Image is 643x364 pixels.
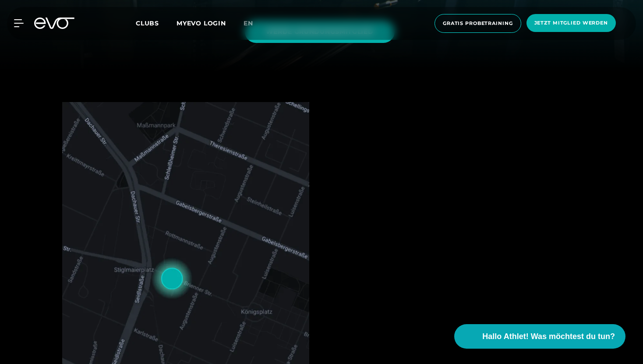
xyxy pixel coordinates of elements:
[524,14,618,33] a: Jetzt Mitglied werden
[136,19,177,27] a: Clubs
[443,20,513,27] span: Gratis Probetraining
[244,18,264,28] a: en
[482,331,615,343] span: Hallo Athlet! Was möchtest du tun?
[244,19,253,27] span: en
[534,19,608,27] span: Jetzt Mitglied werden
[454,324,625,349] button: Hallo Athlet! Was möchtest du tun?
[177,19,226,27] a: MYEVO LOGIN
[432,14,524,33] a: Gratis Probetraining
[136,19,159,27] span: Clubs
